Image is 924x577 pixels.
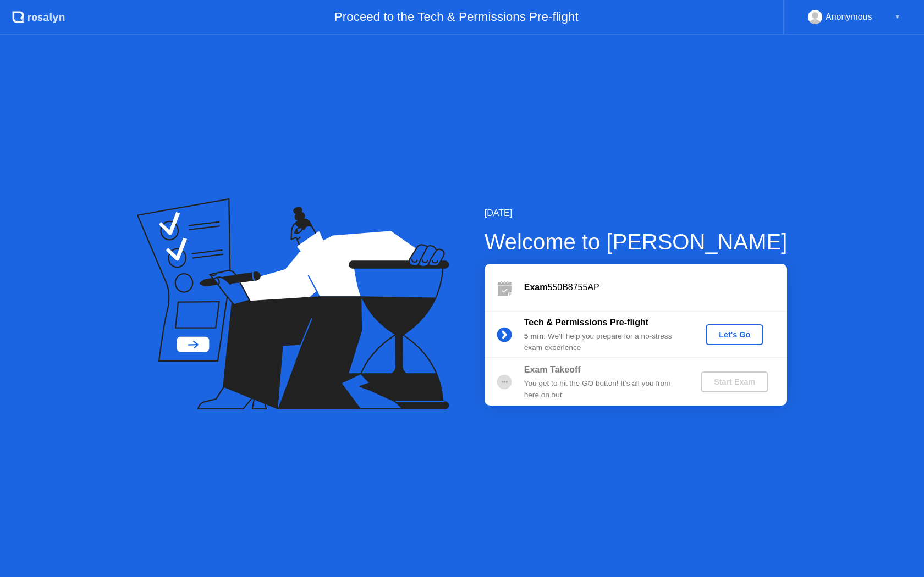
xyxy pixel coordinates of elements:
[524,318,648,327] b: Tech & Permissions Pre-flight
[524,281,787,294] div: 550B8755AP
[524,282,548,292] b: Exam
[710,330,759,339] div: Let's Go
[701,371,768,392] button: Start Exam
[524,332,544,340] b: 5 min
[524,331,683,353] div: : We’ll help you prepare for a no-stress exam experience
[485,207,788,220] div: [DATE]
[524,365,581,374] b: Exam Takeoff
[524,378,683,401] div: You get to hit the GO button! It’s all you from here on out
[895,10,900,24] div: ▼
[826,10,872,24] div: Anonymous
[485,225,788,258] div: Welcome to [PERSON_NAME]
[705,378,764,386] div: Start Exam
[706,324,763,345] button: Let's Go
